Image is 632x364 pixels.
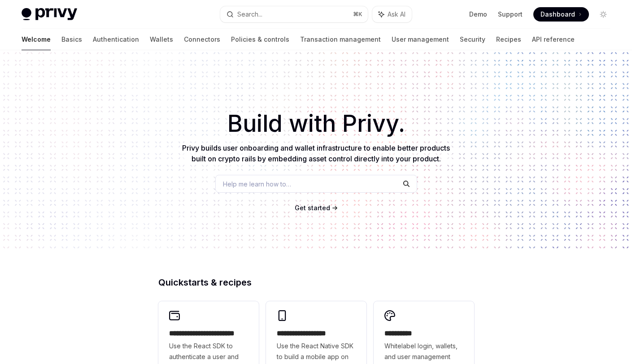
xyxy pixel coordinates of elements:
[61,29,82,50] a: Basics
[295,204,330,212] a: Get started
[372,6,412,22] button: Ask AI
[300,29,381,50] a: Transaction management
[227,116,405,132] span: Build with Privy.
[231,29,289,50] a: Policies & controls
[392,29,449,50] a: User management
[150,29,173,50] a: Wallets
[295,204,330,212] span: Get started
[388,10,405,19] span: Ask AI
[533,7,589,22] a: Dashboard
[596,7,610,22] button: Toggle dark mode
[184,29,220,50] a: Connectors
[532,29,575,50] a: API reference
[237,9,262,20] div: Search...
[498,10,523,19] a: Support
[158,278,252,287] span: Quickstarts & recipes
[22,29,51,50] a: Welcome
[460,29,485,50] a: Security
[22,8,77,21] img: light logo
[353,11,362,18] span: ⌘ K
[182,143,450,163] span: Privy builds user onboarding and wallet infrastructure to enable better products built on crypto ...
[540,10,575,19] span: Dashboard
[93,29,139,50] a: Authentication
[469,10,487,19] a: Demo
[496,29,521,50] a: Recipes
[220,6,368,22] button: Search...⌘K
[223,179,291,189] span: Help me learn how to…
